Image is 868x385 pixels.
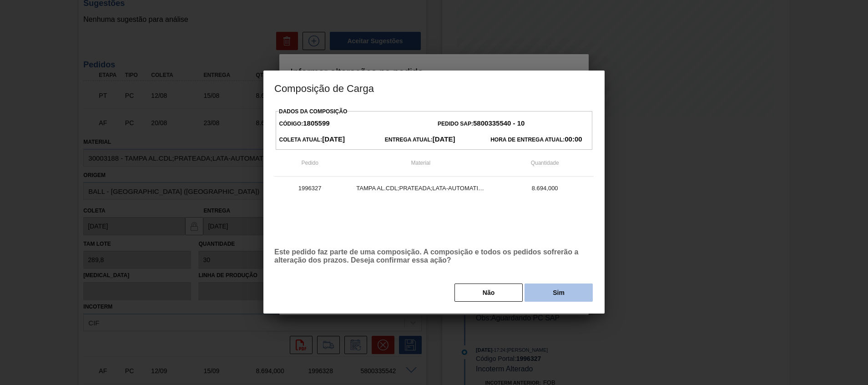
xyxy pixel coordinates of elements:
strong: 5800335540 - 10 [473,119,525,127]
td: TAMPA AL.CDL;PRATEADA;LATA-AUTOMATICA; [345,177,496,199]
p: Este pedido faz parte de uma composição. A composição e todos os pedidos sofrerão a alteração dos... [274,248,594,264]
td: 1996327 [274,177,345,199]
strong: [DATE] [433,135,455,143]
td: 8.694,000 [496,177,594,199]
span: Hora de Entrega Atual: [490,137,582,143]
span: Material [411,160,431,166]
strong: 1805599 [303,119,329,127]
span: Código: [279,121,330,127]
span: Coleta Atual: [279,137,345,143]
label: Dados da Composição [279,108,347,115]
span: Entrega Atual: [385,137,455,143]
strong: [DATE] [322,135,345,143]
span: Pedido SAP: [438,121,525,127]
button: Não [454,284,523,302]
span: Pedido [301,160,318,166]
strong: 00:00 [565,135,582,143]
button: Sim [525,284,593,302]
h3: Composição de Carga [263,71,605,105]
span: Quantidade [531,160,559,166]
